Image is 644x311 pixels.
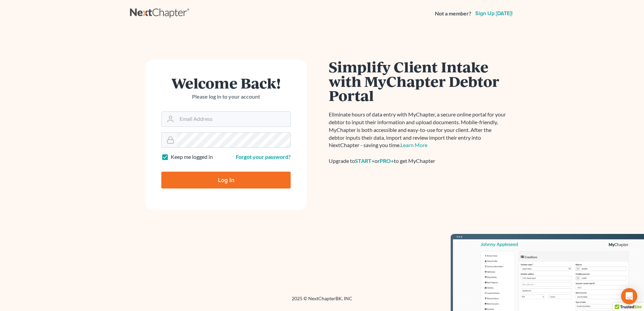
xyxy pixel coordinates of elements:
h1: Welcome Back! [161,76,291,90]
h1: Simplify Client Intake with MyChapter Debtor Portal [329,60,507,103]
strong: Not a member? [435,10,471,18]
input: Log In [161,172,291,188]
p: Please log in to your account [161,93,291,101]
a: Forgot your password? [236,153,291,160]
a: Sign up [DATE]! [474,11,514,16]
div: 2025 © NextChapterBK, INC [130,295,514,307]
div: Open Intercom Messenger [621,288,637,304]
p: Eliminate hours of data entry with MyChapter, a secure online portal for your debtor to input the... [329,111,507,149]
div: Upgrade to or to get MyChapter [329,157,507,165]
input: Email Address [177,112,290,127]
a: START+ [355,158,375,164]
label: Keep me logged in [171,153,213,161]
a: PRO+ [380,158,394,164]
a: Learn More [400,142,427,148]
